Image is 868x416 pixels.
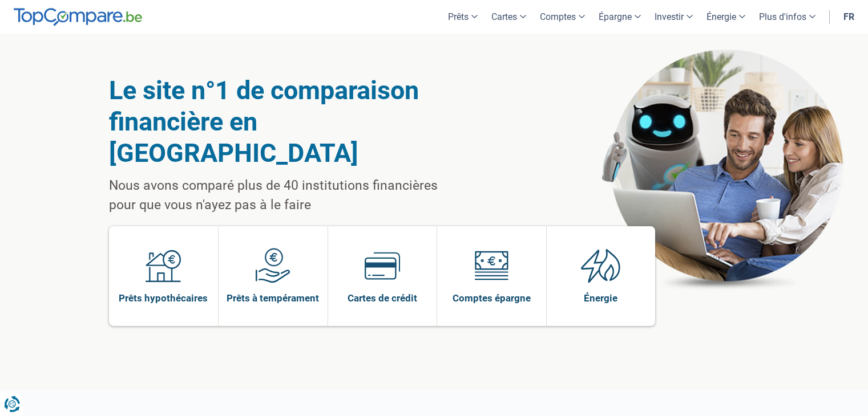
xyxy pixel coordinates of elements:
[109,75,467,169] h1: Le site n°1 de comparaison financière en [GEOGRAPHIC_DATA]
[453,292,531,304] span: Comptes épargne
[437,226,546,326] a: Comptes épargne Comptes épargne
[219,226,328,326] a: Prêts à tempérament Prêts à tempérament
[227,292,319,304] span: Prêts à tempérament
[328,226,437,326] a: Cartes de crédit Cartes de crédit
[146,248,181,283] img: Prêts hypothécaires
[584,292,617,304] span: Énergie
[14,8,142,26] img: TopCompare
[109,226,219,326] a: Prêts hypothécaires Prêts hypothécaires
[109,176,467,215] p: Nous avons comparé plus de 40 institutions financières pour que vous n'ayez pas à le faire
[119,292,208,304] span: Prêts hypothécaires
[547,226,656,326] a: Énergie Énergie
[255,248,290,283] img: Prêts à tempérament
[348,292,417,304] span: Cartes de crédit
[365,248,400,283] img: Cartes de crédit
[474,248,509,283] img: Comptes épargne
[581,248,621,283] img: Énergie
